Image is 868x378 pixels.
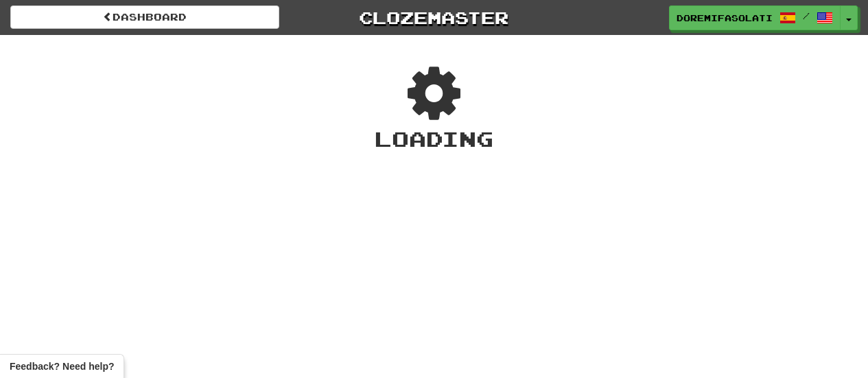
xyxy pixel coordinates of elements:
span: / [803,11,810,21]
a: Clozemaster [300,5,569,29]
span: Open feedback widget [10,359,114,373]
a: doremifasolaTI / [669,5,841,30]
a: Dashboard [10,5,279,29]
span: doremifasolaTI [677,12,773,24]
